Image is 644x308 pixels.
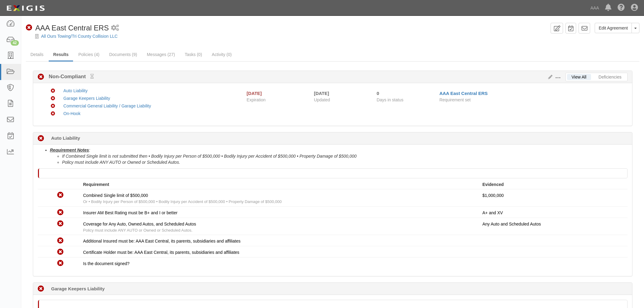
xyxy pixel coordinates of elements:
div: Since 09/24/2025 [377,90,435,96]
i: Non-Compliant [51,112,55,116]
span: Is the document signed? [83,261,130,266]
li: : [50,147,628,165]
a: View All [567,74,591,80]
a: Commercial General Liability / Garage Liability [63,103,151,108]
span: Additional Insured must be: AAA East Central, its parents, subsidiaries and affiliates [83,239,240,243]
i: Non-Compliant [57,221,64,227]
a: Policies (4) [74,48,104,61]
span: Coverage for Any Auto, Owned Autos, and Scheduled Autos [83,222,196,226]
i: Non-Compliant [51,89,55,93]
i: Help Center - Complianz [618,4,625,12]
span: Days in status [377,97,404,102]
a: Documents (9) [105,48,142,61]
i: Non-Compliant [57,249,64,255]
b: Garage Keepers Liability [51,285,105,292]
i: Non-Compliant [38,74,44,80]
a: Results [49,48,73,61]
div: [DATE] [247,90,262,96]
a: Garage Keepers Liability [63,96,110,101]
a: Deficiencies [594,74,626,80]
img: logo-5460c22ac91f19d4615b14bd174203de0afe785f0fc80cf4dbbc73dc1793850b.png [5,3,47,14]
i: Non-Compliant [57,209,64,216]
a: On-Hook [63,111,80,116]
i: Non-Compliant [57,192,64,198]
span: Certificate Holder must be: AAA East Central, its parents, subsidiaries and affiliates [83,250,239,255]
a: Tasks (0) [180,48,207,61]
i: Non-Compliant [57,260,64,267]
i: Non-Compliant [51,104,55,108]
span: Policy must include ANY AUTO or Owned or Scheduled Autos. [83,228,192,233]
li: Policy must include ANY AUTO or Owned or Scheduled Autos. [62,159,628,165]
p: A+ and XV [482,210,623,216]
a: Auto Liability [63,88,87,93]
li: If Combined Single limit is not submitted then • Bodily Injury per Person of $500,000 • Bodily In... [62,153,628,159]
a: Messages (27) [142,48,180,61]
small: Pending Review [90,74,94,79]
a: Details [26,48,48,61]
i: Non-Compliant [57,238,64,244]
div: [DATE] [314,90,367,96]
i: Non-Compliant 0 days (since 09/24/2025) [38,135,44,142]
span: Insurer AM Best Rating must be B+ and I or better [83,210,177,215]
span: Expiration [247,97,309,103]
i: Non-Compliant 0 days (since 09/24/2025) [38,286,44,292]
a: Edit Results [546,75,552,79]
div: AAA East Central ERS [26,23,109,33]
span: Updated [314,97,330,102]
i: Non-Compliant [51,96,55,101]
span: Or • Bodily Injury per Person of $500,000 • Bodily Injury per Accident of $500,000 • Property Dam... [83,199,282,204]
a: Activity (0) [207,48,236,61]
u: Requirement Notes [50,148,89,152]
span: Combined Single limit of $500,000 [83,193,148,198]
a: AAA East Central ERS [439,91,488,96]
i: Non-Compliant [26,25,32,31]
strong: Requirement [83,182,109,187]
a: AAA [587,2,602,14]
i: 1 scheduled workflow [111,25,119,31]
a: Edit Agreement [595,23,632,33]
div: 42 [11,40,19,46]
span: Requirement set [439,97,471,102]
p: $1,000,000 [482,192,623,198]
strong: Evidenced [482,182,504,187]
span: AAA East Central ERS [35,24,109,32]
p: Any Auto and Scheduled Autos [482,221,623,227]
b: Non-Compliant [44,73,94,80]
b: Auto Liability [51,135,80,141]
a: All Ours Towing/Tri County Collision LLC [41,34,117,39]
